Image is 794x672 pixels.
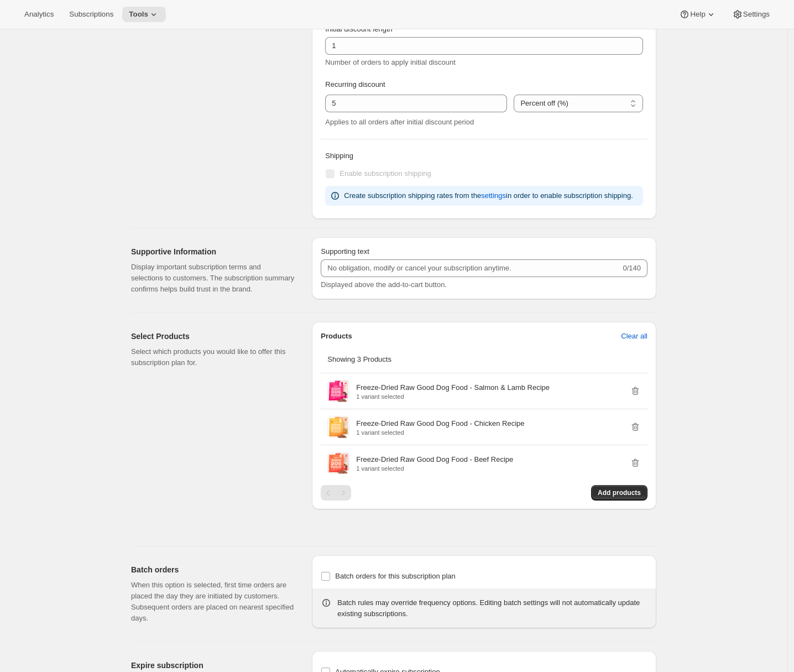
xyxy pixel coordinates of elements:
span: Batch orders for this subscription plan [335,572,456,580]
span: Displayed above the add-to-cart button. [321,280,447,289]
span: Settings [743,10,770,19]
div: Batch rules may override frequency options. Editing batch settings will not automatically update ... [337,597,647,619]
span: Enable subscription shipping [339,169,431,178]
h2: Select Products [131,331,294,342]
input: No obligation, modify or cancel your subscription anytime. [321,259,620,277]
span: Clear all [621,331,647,342]
p: 1 variant selected [356,393,550,400]
h2: Expire subscription [131,660,294,671]
button: Analytics [18,7,60,22]
h2: Batch orders [131,564,294,575]
span: Supporting text [321,247,369,256]
input: 3 [325,37,626,55]
span: settings [481,190,506,201]
p: When this option is selected, first time orders are placed the day they are initiated by customer... [131,580,294,624]
span: Help [690,10,705,19]
p: Recurring discount [325,79,643,90]
span: Showing 3 Products [327,355,391,363]
input: 10 [325,95,490,112]
button: Help [672,7,723,22]
span: Number of orders to apply initial discount [325,58,456,66]
span: Analytics [24,10,54,19]
span: Tools [129,10,148,19]
button: settings [474,187,513,205]
span: Create subscription shipping rates from the in order to enable subscription shipping. [344,191,633,200]
div: Applies to all orders after initial discount period [325,117,643,128]
p: Freeze-Dried Raw Good Dog Food - Beef Recipe [356,454,513,465]
button: Subscriptions [62,7,120,22]
span: Subscriptions [69,10,113,19]
span: Add products [598,488,641,497]
p: Freeze-Dried Raw Good Dog Food - Chicken Recipe [356,418,524,429]
button: Clear all [614,327,654,345]
p: Products [321,331,352,342]
p: Select which products you would like to offer this subscription plan for. [131,346,294,368]
nav: Pagination [321,485,351,501]
p: Freeze-Dried Raw Good Dog Food - Salmon & Lamb Recipe [356,382,550,393]
img: Freeze-Dried Raw Good Dog Food - Beef Recipe [327,452,349,474]
p: Shipping [325,150,643,162]
button: Add products [591,485,647,501]
button: Settings [725,7,776,22]
button: Tools [122,7,166,22]
h2: Supportive Information [131,246,294,257]
img: Freeze-Dried Raw Good Dog Food - Salmon & Lamb Recipe [327,380,349,402]
p: Display important subscription terms and selections to customers. The subscription summary confir... [131,262,294,295]
p: 1 variant selected [356,465,513,472]
p: 1 variant selected [356,429,524,436]
img: Freeze-Dried Raw Good Dog Food - Chicken Recipe [327,416,349,438]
